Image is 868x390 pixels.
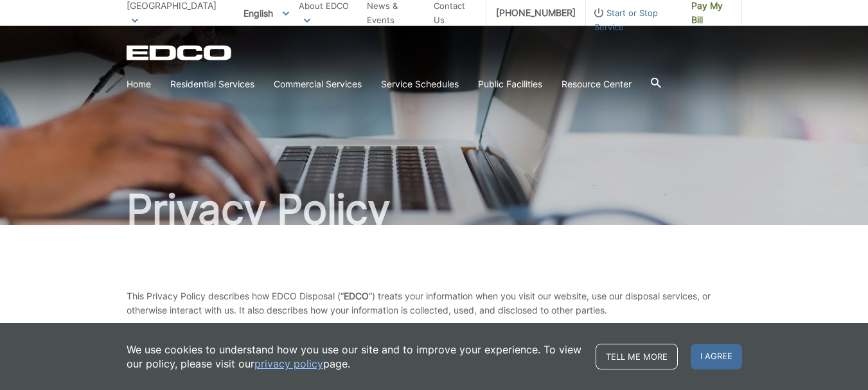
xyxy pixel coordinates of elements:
[127,289,742,317] p: This Privacy Policy describes how EDCO Disposal (“ “) treats your information when you visit our ...
[170,77,254,91] a: Residential Services
[478,77,542,91] a: Public Facilities
[381,77,459,91] a: Service Schedules
[127,77,151,91] a: Home
[596,344,678,369] a: Tell me more
[254,357,323,371] a: privacy policy
[691,344,742,369] span: I agree
[562,77,632,91] a: Resource Center
[274,77,362,91] a: Commercial Services
[127,189,742,230] h1: Privacy Policy
[234,3,299,24] span: English
[127,342,583,371] p: We use cookies to understand how you use our site and to improve your experience. To view our pol...
[127,45,233,60] a: EDCD logo. Return to the homepage.
[344,290,369,301] strong: EDCO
